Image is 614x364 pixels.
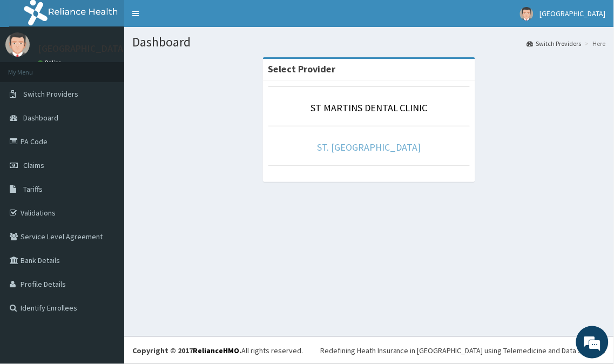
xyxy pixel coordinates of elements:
[38,44,127,53] p: [GEOGRAPHIC_DATA]
[268,63,336,75] strong: Select Provider
[5,32,30,57] img: User Image
[320,345,606,356] div: Redefining Heath Insurance in [GEOGRAPHIC_DATA] using Telemedicine and Data Science!
[124,336,614,364] footer: All rights reserved.
[38,59,64,66] a: Online
[132,346,241,355] strong: Copyright © 2017 .
[23,113,58,123] span: Dashboard
[23,160,44,170] span: Claims
[527,39,582,48] a: Switch Providers
[132,35,606,49] h1: Dashboard
[23,89,78,99] span: Switch Providers
[318,141,421,153] a: ST. [GEOGRAPHIC_DATA]
[23,184,43,194] span: Tariffs
[520,7,534,21] img: User Image
[193,346,239,355] a: RelianceHMO
[311,102,428,114] a: ST MARTINS DENTAL CLINIC
[540,9,606,18] span: [GEOGRAPHIC_DATA]
[583,39,606,48] li: Here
